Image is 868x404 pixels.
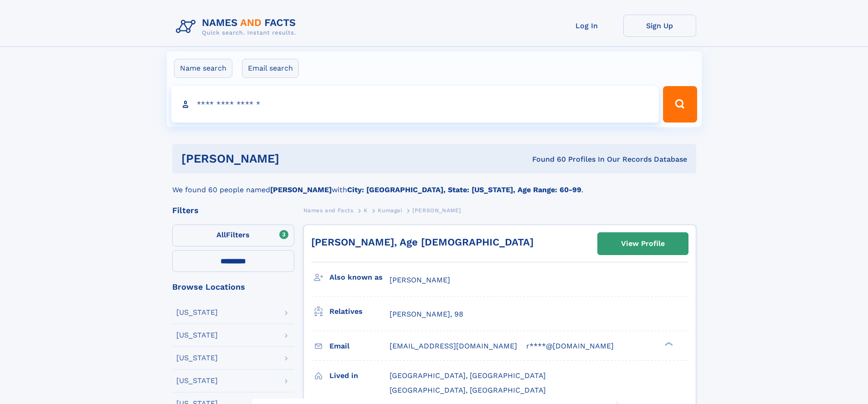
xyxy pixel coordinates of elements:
span: [GEOGRAPHIC_DATA], [GEOGRAPHIC_DATA] [390,386,546,394]
label: Filters [172,225,294,246]
a: [PERSON_NAME], Age [DEMOGRAPHIC_DATA] [311,236,534,248]
div: [US_STATE] [176,309,218,316]
div: Found 60 Profiles In Our Records Database [406,154,687,164]
b: City: [GEOGRAPHIC_DATA], State: [US_STATE], Age Range: 60-99 [347,185,581,194]
h3: Relatives [329,304,390,319]
span: K [364,207,368,214]
div: ❯ [663,341,673,347]
span: All [216,230,226,239]
a: Log In [550,15,623,37]
div: Browse Locations [172,283,294,291]
span: [GEOGRAPHIC_DATA], [GEOGRAPHIC_DATA] [390,371,546,380]
a: Sign Up [623,15,696,37]
input: search input [171,86,659,123]
div: View Profile [621,233,665,254]
div: Filters [172,206,294,215]
span: Kumagai [378,207,402,214]
button: Search Button [663,86,697,123]
a: K [364,205,368,216]
h1: [PERSON_NAME] [181,153,406,164]
img: Logo Names and Facts [172,15,303,39]
div: We found 60 people named with . [172,174,696,195]
div: [US_STATE] [176,377,218,384]
b: [PERSON_NAME] [270,185,332,194]
label: Name search [174,59,232,78]
div: [US_STATE] [176,332,218,339]
label: Email search [242,59,299,78]
a: Kumagai [378,205,402,216]
span: [EMAIL_ADDRESS][DOMAIN_NAME] [390,342,517,350]
h3: Lived in [329,368,390,384]
a: Names and Facts [303,205,354,216]
span: [PERSON_NAME] [390,276,450,284]
h3: Also known as [329,270,390,285]
h3: Email [329,338,390,354]
a: View Profile [598,233,688,255]
a: [PERSON_NAME], 98 [390,309,463,319]
span: [PERSON_NAME] [412,207,461,214]
div: [US_STATE] [176,354,218,362]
